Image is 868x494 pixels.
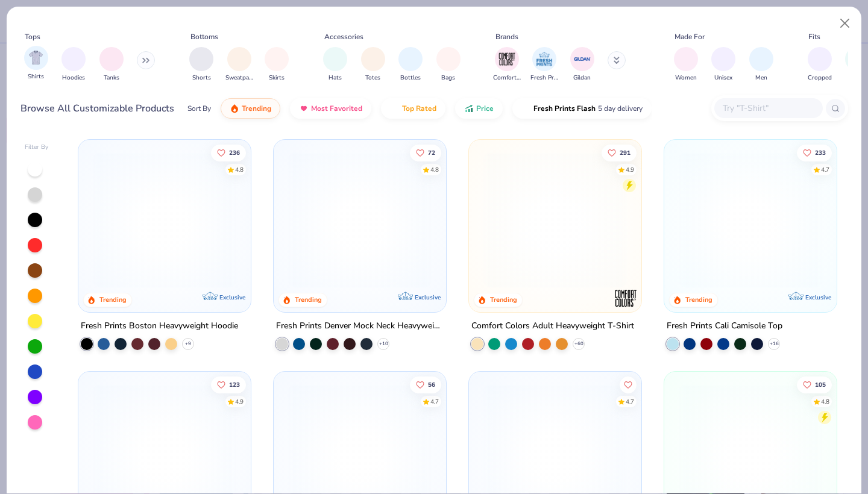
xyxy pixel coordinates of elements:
img: Shirts Image [29,51,43,64]
span: 5 day delivery [598,102,643,116]
img: Fresh Prints Image [535,50,553,68]
span: Gildan [573,73,591,83]
img: Hats Image [329,52,342,66]
button: filter button [436,47,461,83]
div: 4.8 [821,397,829,406]
span: Exclusive [415,293,441,301]
button: Fresh Prints Flash5 day delivery [512,98,652,119]
button: filter button [570,47,594,83]
div: filter for Fresh Prints [530,47,558,83]
span: 72 [428,149,435,155]
div: 4.7 [626,397,634,406]
div: 4.9 [626,165,634,174]
button: Like [410,144,441,161]
button: filter button [361,47,385,83]
span: Hats [329,73,342,83]
div: Brands [495,31,518,42]
span: Sweatpants [225,73,253,83]
img: 029b8af0-80e6-406f-9fdc-fdf898547912 [481,152,629,288]
img: Women Image [679,52,693,66]
div: Fits [808,31,820,42]
span: Unisex [714,73,732,83]
div: filter for Bags [436,47,461,83]
span: Skirts [269,73,285,83]
span: Men [755,73,767,83]
img: Shorts Image [195,52,209,66]
span: Hoodies [62,73,85,83]
span: Bags [441,73,455,83]
button: Like [212,376,247,393]
img: Unisex Image [717,52,731,66]
button: filter button [225,47,253,83]
div: filter for Shirts [24,46,48,81]
button: filter button [61,47,86,83]
img: Hoodies Image [67,52,80,66]
div: filter for Totes [361,47,385,83]
span: Top Rated [402,104,436,113]
button: Like [620,376,637,393]
button: filter button [493,47,521,83]
span: 291 [620,149,631,155]
div: Fresh Prints Denver Mock Neck Heavyweight Sweatshirt [276,319,444,334]
span: Most Favorited [311,104,362,113]
div: filter for Men [749,47,773,83]
div: Fresh Prints Boston Heavyweight Hoodie [81,319,238,334]
img: Gildan Image [573,50,591,68]
div: Made For [675,31,705,42]
img: Bags Image [441,52,454,66]
img: Totes Image [366,52,380,66]
img: 91acfc32-fd48-4d6b-bdad-a4c1a30ac3fc [90,152,239,288]
button: filter button [711,47,735,83]
img: most_fav.gif [299,104,309,113]
button: Like [602,144,637,161]
button: filter button [530,47,558,83]
span: 123 [230,381,241,387]
div: Fresh Prints Cali Camisole Top [667,319,782,334]
img: Tanks Image [105,52,118,66]
img: Comfort Colors Image [498,50,516,68]
button: Price [455,98,503,119]
img: flash.gif [521,104,531,113]
button: filter button [674,47,698,83]
img: Sweatpants Image [233,52,246,66]
img: Skirts Image [270,52,284,66]
img: Comfort Colors logo [614,286,638,310]
img: a25d9891-da96-49f3-a35e-76288174bf3a [676,152,825,288]
div: filter for Skirts [265,47,289,83]
img: Men Image [755,52,768,66]
div: Comfort Colors Adult Heavyweight T-Shirt [471,319,634,334]
button: Like [212,144,247,161]
button: filter button [323,47,347,83]
button: filter button [189,47,213,83]
input: Try "T-Shirt" [722,101,814,115]
button: Trending [221,98,280,119]
div: 4.8 [236,165,244,174]
button: Like [410,376,441,393]
span: Totes [365,73,380,83]
span: 236 [230,149,241,155]
span: + 16 [769,340,778,348]
div: filter for Tanks [99,47,124,83]
span: Women [675,73,697,83]
span: Bottles [400,73,421,83]
div: filter for Hats [323,47,347,83]
button: Close [834,12,857,35]
div: Tops [25,31,40,42]
div: 4.7 [821,165,829,174]
button: filter button [24,47,48,83]
button: filter button [749,47,773,83]
span: Exclusive [805,293,831,301]
div: filter for Cropped [808,47,832,83]
span: Exclusive [219,293,245,301]
div: 4.9 [236,397,244,406]
span: Comfort Colors [493,73,521,83]
div: Browse All Customizable Products [20,101,174,116]
img: trending.gif [230,104,239,113]
img: Bottles Image [404,52,417,66]
span: Price [476,104,494,113]
button: filter button [398,47,423,83]
button: filter button [99,47,124,83]
div: 4.8 [430,165,439,174]
div: filter for Women [674,47,698,83]
span: 105 [815,381,826,387]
